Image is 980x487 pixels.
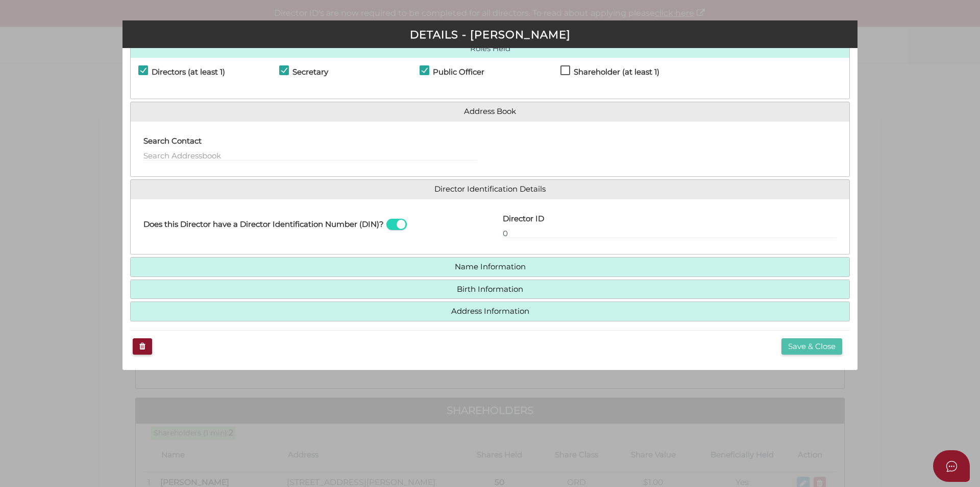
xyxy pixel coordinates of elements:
h4: Director ID [503,215,544,223]
a: Name Information [138,263,842,271]
a: Director Identification Details [138,185,842,194]
button: Open asap [933,450,970,482]
h4: Does this Director have a Director Identification Number (DIN)? [143,220,384,229]
button: Save & Close [781,338,842,355]
a: Birth Information [138,285,842,294]
a: Address Information [138,307,842,316]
